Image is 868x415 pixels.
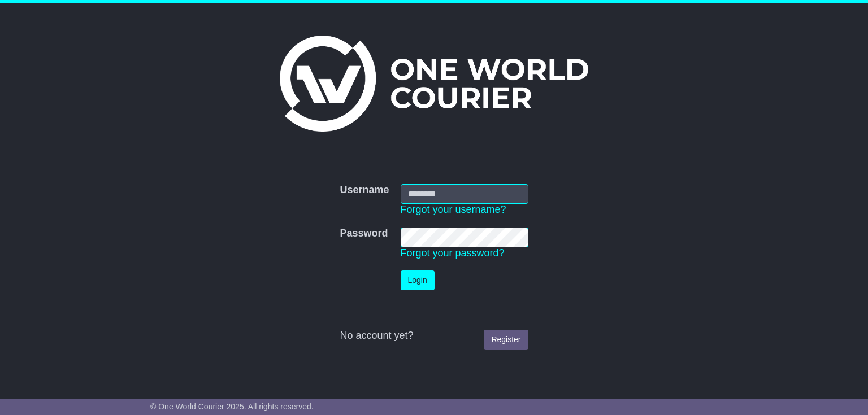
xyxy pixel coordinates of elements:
[150,402,314,411] span: © One World Courier 2025. All rights reserved.
[401,204,506,215] a: Forgot your username?
[401,270,435,290] button: Login
[484,330,528,350] a: Register
[401,247,505,259] a: Forgot your password?
[340,184,389,196] label: Username
[340,330,528,342] div: No account yet?
[340,228,388,240] label: Password
[280,36,588,132] img: One World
